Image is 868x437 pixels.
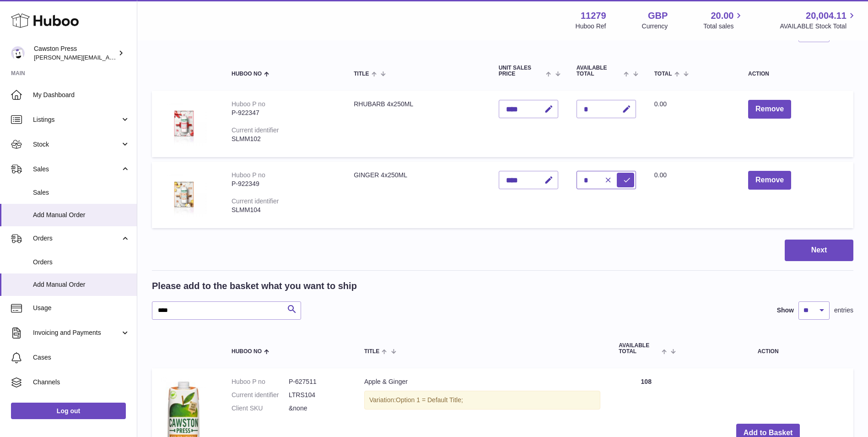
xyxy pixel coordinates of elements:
[577,65,622,77] span: AVAILABLE Total
[232,71,262,77] span: Huboo no
[232,377,289,386] dt: Huboo P no
[748,100,791,119] button: Remove
[780,22,857,31] span: AVAILABLE Stock Total
[33,234,120,243] span: Orders
[161,100,207,146] img: RHUBARB 4x250ML
[396,396,463,404] span: Option 1 = Default Title;
[33,188,130,197] span: Sales
[33,328,120,337] span: Invoicing and Payments
[11,46,25,60] img: thomas.carson@cawstonpress.com
[33,258,130,267] span: Orders
[289,377,346,386] dd: P-627511
[581,10,606,22] strong: 11279
[152,280,357,292] h2: Please add to the basket what you want to ship
[703,22,744,31] span: Total sales
[654,71,672,77] span: Total
[748,71,844,77] div: Action
[33,280,130,289] span: Add Manual Order
[232,349,262,355] span: Huboo no
[232,171,265,179] div: Huboo P no
[232,197,279,205] div: Current identifier
[777,306,794,315] label: Show
[703,10,744,31] a: 20.00 Total sales
[33,304,130,312] span: Usage
[499,65,544,77] span: Unit Sales Price
[33,211,130,219] span: Add Manual Order
[33,353,130,362] span: Cases
[232,100,265,108] div: Huboo P no
[289,404,346,413] dd: &none
[33,115,120,124] span: Listings
[345,162,489,228] td: GINGER 4x250ML
[576,22,606,31] div: Huboo Ref
[33,378,130,387] span: Channels
[34,54,232,61] span: [PERSON_NAME][EMAIL_ADDRESS][PERSON_NAME][DOMAIN_NAME]
[619,343,659,355] span: AVAILABLE Total
[232,180,335,188] div: P-922349
[289,391,346,399] dd: LTRS104
[683,333,853,364] th: Action
[232,404,289,413] dt: Client SKU
[642,22,668,31] div: Currency
[806,10,846,22] span: 20,004.11
[780,10,857,31] a: 20,004.11 AVAILABLE Stock Total
[364,349,379,355] span: Title
[11,403,126,419] a: Log out
[834,306,853,315] span: entries
[654,100,667,108] span: 0.00
[161,171,207,217] img: GINGER 4x250ML
[232,391,289,399] dt: Current identifier
[33,91,130,99] span: My Dashboard
[711,10,733,22] span: 20.00
[34,44,116,62] div: Cawston Press
[232,135,335,143] div: SLMM102
[364,391,600,410] div: Variation:
[33,165,120,174] span: Sales
[648,10,668,22] strong: GBP
[748,171,791,190] button: Remove
[33,140,120,149] span: Stock
[654,171,667,179] span: 0.00
[232,126,279,134] div: Current identifier
[354,71,369,77] span: Title
[232,206,335,214] div: SLMM104
[785,240,853,261] button: Next
[345,91,489,157] td: RHUBARB 4x250ML
[232,109,335,117] div: P-922347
